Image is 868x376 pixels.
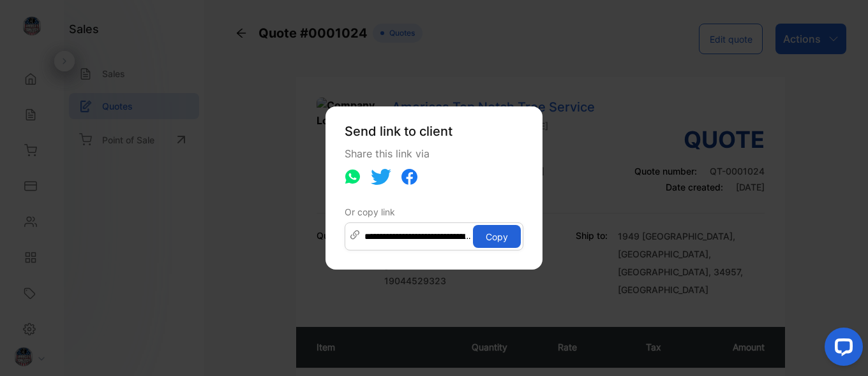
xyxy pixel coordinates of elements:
p: Share this link via [345,146,523,161]
p: Or copy link [345,205,523,219]
button: Copy [473,225,521,248]
iframe: LiveChat chat widget [814,322,868,376]
p: Send link to client [345,122,523,141]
